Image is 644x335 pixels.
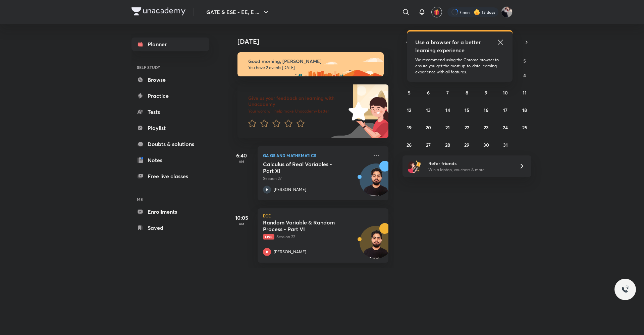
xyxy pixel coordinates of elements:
button: October 21, 2025 [442,122,453,133]
abbr: October 28, 2025 [445,142,450,148]
button: October 18, 2025 [519,105,530,115]
h6: Refer friends [428,160,511,167]
button: October 26, 2025 [404,139,415,150]
button: October 5, 2025 [404,87,415,98]
abbr: October 7, 2025 [446,89,449,96]
abbr: October 15, 2025 [465,107,469,113]
img: avatar [434,9,440,15]
h5: Calculus of Real Variables - Part XI [263,161,346,174]
abbr: October 25, 2025 [522,124,527,131]
button: October 22, 2025 [462,122,472,133]
button: avatar [431,7,442,17]
p: Session 27 [263,176,368,182]
img: feedback_image [326,84,388,138]
abbr: October 9, 2025 [485,89,487,96]
h4: [DATE] [237,38,395,46]
button: October 20, 2025 [423,122,434,133]
abbr: October 30, 2025 [483,142,489,148]
button: October 30, 2025 [481,139,491,150]
abbr: October 17, 2025 [503,107,507,113]
button: October 16, 2025 [481,105,491,115]
button: October 24, 2025 [500,122,511,133]
p: AM [228,222,255,226]
a: Saved [131,221,209,234]
a: Browse [131,73,209,86]
abbr: October 23, 2025 [484,124,489,131]
abbr: October 21, 2025 [445,124,450,131]
button: October 23, 2025 [481,122,491,133]
p: Win a laptop, vouchers & more [428,167,511,173]
img: streak [474,9,480,15]
img: Avatar [360,167,392,199]
abbr: October 12, 2025 [407,107,411,113]
abbr: October 11, 2025 [523,89,527,96]
h5: 10:05 [228,214,255,222]
abbr: Saturday [523,58,526,64]
abbr: October 31, 2025 [503,142,508,148]
abbr: October 22, 2025 [465,124,469,131]
p: Your word will help make Unacademy better [248,109,346,114]
abbr: October 27, 2025 [426,142,431,148]
button: October 28, 2025 [442,139,453,150]
h6: Good morning, [PERSON_NAME] [248,58,378,64]
abbr: October 19, 2025 [407,124,412,131]
button: October 27, 2025 [423,139,434,150]
h5: Use a browser for a better learning experience [415,38,482,54]
h5: Random Variable & Random Process - Part VI [263,219,346,232]
button: October 11, 2025 [519,87,530,98]
button: October 7, 2025 [442,87,453,98]
p: Session 22 [263,234,368,240]
abbr: October 24, 2025 [503,124,508,131]
a: Company Logo [131,7,185,17]
h6: Give us your feedback on learning with Unacademy [248,95,346,107]
a: Free live classes [131,170,209,183]
p: [PERSON_NAME] [274,187,306,193]
abbr: October 14, 2025 [445,107,450,113]
abbr: October 26, 2025 [407,142,412,148]
button: October 15, 2025 [462,105,472,115]
a: Enrollments [131,205,209,218]
abbr: October 18, 2025 [522,107,527,113]
a: Planner [131,38,209,51]
button: October 6, 2025 [423,87,434,98]
button: GATE & ESE - EE, E ... [202,5,274,19]
button: October 9, 2025 [481,87,491,98]
button: October 12, 2025 [404,105,415,115]
abbr: October 29, 2025 [464,142,469,148]
img: Avatar [360,229,392,262]
p: AM [228,159,255,163]
p: ECE [263,214,383,218]
abbr: October 20, 2025 [426,124,431,131]
p: We recommend using the Chrome browser to ensure you get the most up-to-date learning experience w... [415,57,504,75]
a: Tests [131,105,209,119]
a: Doubts & solutions [131,137,209,151]
abbr: October 6, 2025 [427,89,430,96]
abbr: October 8, 2025 [466,89,468,96]
img: morning [237,52,384,76]
button: October 14, 2025 [442,105,453,115]
p: [PERSON_NAME] [274,249,306,255]
h6: ME [131,194,209,205]
button: October 10, 2025 [500,87,511,98]
img: ttu [621,285,629,293]
a: Notes [131,153,209,167]
abbr: October 4, 2025 [523,72,526,78]
abbr: October 10, 2025 [503,89,508,96]
button: October 25, 2025 [519,122,530,133]
p: You have 2 events [DATE] [248,65,378,70]
button: October 13, 2025 [423,105,434,115]
button: October 29, 2025 [462,139,472,150]
img: Company Logo [131,7,185,15]
button: October 4, 2025 [519,70,530,80]
img: referral [408,159,421,173]
h5: 6:40 [228,151,255,159]
abbr: October 16, 2025 [484,107,488,113]
abbr: October 5, 2025 [408,89,411,96]
p: GA,GS and Mathematics [263,151,368,159]
a: Practice [131,89,209,103]
abbr: October 13, 2025 [426,107,431,113]
button: October 17, 2025 [500,105,511,115]
h6: SELF STUDY [131,62,209,73]
button: October 19, 2025 [404,122,415,133]
span: Live [263,234,274,240]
